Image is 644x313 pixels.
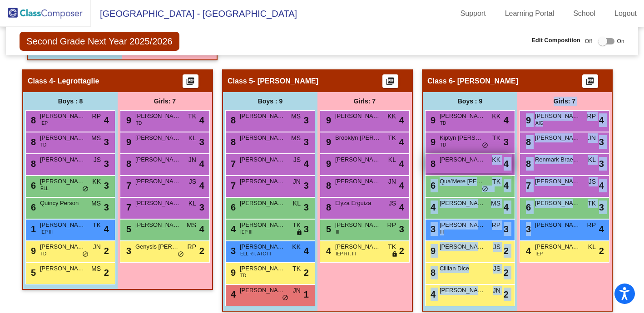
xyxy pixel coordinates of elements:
span: 4 [399,135,404,149]
span: 9 [428,246,436,256]
span: 3 [199,135,204,149]
span: MS [491,199,500,208]
span: 4 [199,113,204,127]
span: [PERSON_NAME] [440,286,485,295]
span: JS [589,177,596,186]
mat-icon: picture_as_pdf [585,77,595,89]
span: Genysis [PERSON_NAME] [135,242,181,251]
span: 4 [504,201,509,214]
span: Kiptyn [PERSON_NAME] [440,133,485,142]
span: IEP [535,250,543,257]
span: JS [493,264,500,274]
span: ELL [40,185,49,192]
span: RP [92,112,101,121]
span: [PERSON_NAME] [240,220,285,230]
span: 3 [104,135,109,149]
span: [PERSON_NAME] [240,242,285,251]
span: do_not_disturb_alt [282,294,288,302]
span: [PERSON_NAME] [240,264,285,273]
span: Class 5 [228,77,253,86]
span: JS [293,155,301,165]
span: MS [91,264,101,274]
span: JN [93,242,101,252]
span: TD [40,250,46,257]
span: 4 [104,222,109,236]
span: [PERSON_NAME] [335,112,381,121]
mat-icon: picture_as_pdf [185,77,196,89]
span: IEP [40,120,48,127]
span: MS [91,133,101,143]
span: 4 [104,113,109,127]
span: 3 [124,246,131,256]
span: TD [440,120,446,127]
span: 8 [29,115,36,125]
span: TD [440,142,446,148]
span: - Legrottaglie [53,77,99,86]
span: 8 [428,159,436,169]
span: Class 6 [427,77,453,86]
span: KL [388,155,396,165]
span: 2 [104,244,109,258]
span: [PERSON_NAME] [440,112,485,121]
span: [PERSON_NAME] [135,220,181,230]
span: 4 [399,157,404,171]
span: IEP III [40,229,53,235]
span: JS [493,242,500,252]
span: TK [93,220,101,230]
span: 3 [428,224,436,234]
span: 6 [524,202,531,212]
span: JN [293,286,301,295]
span: 4 [399,201,404,214]
div: Girls: 7 [517,92,612,110]
span: 6 [428,181,436,191]
span: 4 [228,289,236,299]
span: 2 [399,244,404,258]
span: TK [188,112,196,121]
span: KK [92,177,101,186]
span: 2 [104,266,109,279]
span: MS [291,112,301,121]
span: do_not_disturb_alt [82,251,89,258]
span: 4 [324,246,331,256]
span: [PERSON_NAME] [135,199,181,208]
span: [PERSON_NAME] [40,155,85,164]
span: [PERSON_NAME] [240,155,285,164]
span: [PERSON_NAME] [40,242,85,251]
button: Print Students Details [382,74,398,88]
span: [PERSON_NAME] [135,112,181,121]
span: 8 [324,181,331,191]
span: [PERSON_NAME] [535,242,580,251]
span: III [440,229,444,235]
span: IEP RT. III [336,250,356,257]
span: - [PERSON_NAME] [253,77,318,86]
span: 2 [199,244,204,258]
span: 4 [199,222,204,236]
span: TK [388,242,396,252]
span: [PERSON_NAME] [535,220,580,230]
span: KK [492,112,500,121]
span: ELL RT. ATC III [240,250,271,257]
span: TK [292,220,301,230]
span: [PERSON_NAME] [535,133,580,142]
span: TK [292,264,301,274]
div: Girls: 7 [118,92,212,110]
span: 5 [29,268,36,278]
span: KK [292,242,301,252]
span: 8 [29,159,36,169]
span: 3 [304,201,309,214]
span: 4 [524,246,531,256]
span: 4 [304,157,309,171]
span: KL [293,199,301,208]
span: 2 [304,266,309,279]
span: [PERSON_NAME] [PERSON_NAME] [135,177,181,186]
span: TD [240,272,246,279]
span: 7 [124,181,131,191]
span: 8 [524,159,531,169]
span: TK [492,133,500,143]
span: [PERSON_NAME] [40,264,85,273]
span: 4 [399,179,404,192]
span: 1 [304,288,309,301]
span: 7 [124,202,131,212]
span: 3 [104,201,109,214]
span: 8 [124,159,131,169]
